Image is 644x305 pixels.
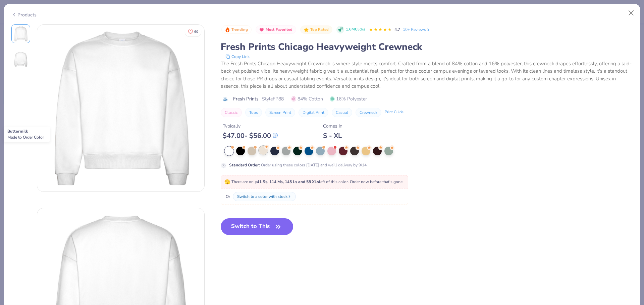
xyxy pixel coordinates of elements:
[233,192,296,201] button: Switch to a color with stock
[259,27,264,32] img: Most Favorited sort
[223,132,278,140] div: $ 47.00 - $ 56.00
[4,127,50,142] div: Buttermilk
[221,60,633,90] div: The Fresh Prints Chicago Heavyweight Crewneck is where style meets comfort. Crafted from a blend ...
[356,108,381,117] button: Crewneck
[265,108,295,117] button: Screen Print
[403,26,431,32] a: 10+ Reviews
[291,95,323,102] span: 84% Cotton
[224,194,230,200] span: Or
[221,108,242,117] button: Classic
[257,179,319,184] strong: 41 Ss, 114 Ms, 145 Ls and 58 XLs
[237,194,287,200] div: Switch to a color with stock
[625,7,638,19] button: Close
[323,123,342,130] div: Comes In
[37,25,204,192] img: Front
[394,27,400,32] span: 4.7
[346,27,365,32] span: 1.6M Clicks
[256,25,296,34] button: Badge Button
[223,123,278,130] div: Typically
[245,108,262,117] button: Tops
[221,41,633,53] div: Fresh Prints Chicago Heavyweight Crewneck
[223,53,252,60] button: copy to clipboard
[13,26,29,42] img: Front
[304,27,309,32] img: Top Rated sort
[221,96,230,102] img: brand logo
[13,51,29,67] img: Back
[233,95,259,102] span: Fresh Prints
[194,30,198,33] span: 60
[225,27,230,32] img: Trending sort
[221,218,293,235] button: Switch to This
[369,24,392,35] div: 4.7 Stars
[185,27,201,36] button: Like
[330,95,367,102] span: 16% Polyester
[266,28,292,31] span: Most Favorited
[229,162,260,168] strong: Standard Order :
[300,25,332,34] button: Badge Button
[323,132,342,140] div: S - XL
[221,25,252,34] button: Badge Button
[231,28,248,31] span: Trending
[224,179,230,185] span: 🫣
[299,108,328,117] button: Digital Print
[7,135,44,140] span: Made to Order Color
[224,179,404,184] span: There are only left of this color. Order now before that's gone.
[332,108,352,117] button: Casual
[11,11,37,18] div: Products
[310,28,329,31] span: Top Rated
[385,109,404,115] div: Print Guide
[262,95,284,102] span: Style FP88
[229,162,368,168] div: Order using these colors [DATE] and we’ll delivery by 9/14.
